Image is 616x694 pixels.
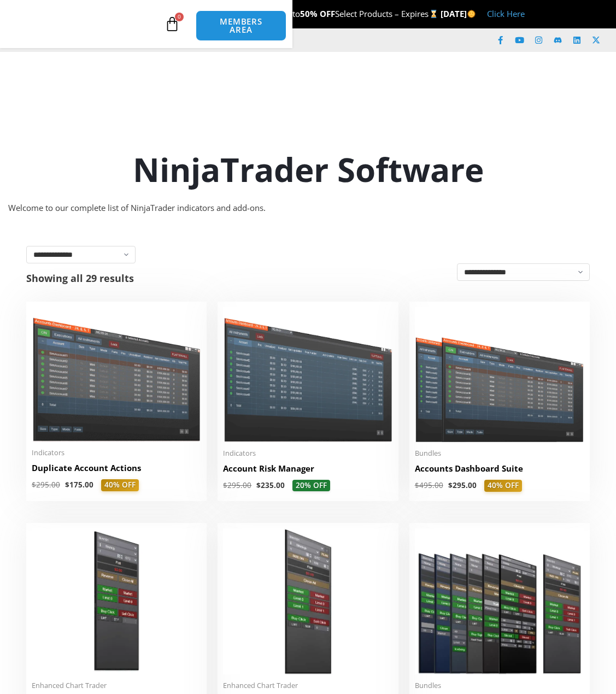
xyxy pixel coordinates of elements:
[32,480,60,490] bdi: 295.00
[65,480,69,490] span: $
[65,480,93,490] bdi: 175.00
[223,307,392,442] img: Account Risk Manager
[8,201,608,216] div: Welcome to our complete list of NinjaTrader indicators and add-ons.
[415,528,584,674] img: ProfessionalToolsBundlePage
[415,480,443,490] bdi: 495.00
[32,462,201,479] a: Duplicate Account Actions
[467,10,476,18] img: 🌞
[292,480,330,492] span: 20% OFF
[448,480,477,490] bdi: 295.00
[415,449,584,458] span: Bundles
[415,681,584,690] span: Bundles
[256,480,261,490] span: $
[175,13,184,21] span: 0
[223,463,392,480] a: Account Risk Manager
[300,8,335,19] strong: 50% OFF
[101,479,139,491] span: 40% OFF
[223,480,227,490] span: $
[223,681,392,690] span: Enhanced Chart Trader
[32,448,201,457] span: Indicators
[32,681,201,690] span: Enhanced Chart Trader
[415,307,584,443] img: Accounts Dashboard Suite
[256,480,285,490] bdi: 235.00
[484,480,522,492] span: 40% OFF
[223,463,392,474] h2: Account Risk Manager
[430,10,438,18] img: ⌛
[448,480,453,490] span: $
[415,480,419,490] span: $
[415,463,584,480] a: Accounts Dashboard Suite
[223,449,392,458] span: Indicators
[26,273,134,283] p: Showing all 29 results
[415,463,584,474] h2: Accounts Dashboard Suite
[148,8,196,40] a: 0
[457,263,590,281] select: Shop order
[207,17,275,34] span: MEMBERS AREA
[32,462,201,474] h2: Duplicate Account Actions
[8,146,608,192] h1: NinjaTrader Software
[32,4,150,44] img: LogoAI | Affordable Indicators – NinjaTrader
[487,8,525,19] a: Click Here
[32,480,36,490] span: $
[196,10,286,41] a: MEMBERS AREA
[223,480,251,490] bdi: 295.00
[223,528,392,674] img: Essential Chart Trader Tools
[441,8,476,19] strong: [DATE]
[32,307,201,442] img: Duplicate Account Actions
[32,528,201,674] img: BasicTools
